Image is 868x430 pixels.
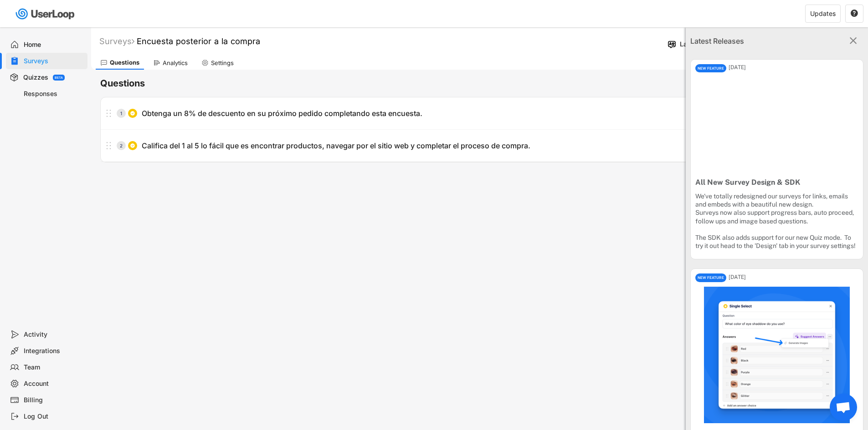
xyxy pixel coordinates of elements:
[142,141,530,151] div: Califica del 1 al 5 lo fácil que es encontrar productos, navegar por el sitio web y completar el ...
[695,178,858,187] div: All New Survey Design & SDK
[137,36,260,46] font: Encuesta posterior a la compra
[24,330,84,339] div: Activity
[130,143,135,148] img: CircleTickMinorWhite.svg
[695,287,858,423] img: CleanShot%202025-09-23%20at%2017.14.11%402x.png
[24,347,84,355] div: Integrations
[850,35,857,46] text: 
[695,64,726,72] div: NEW FEATURE
[810,10,836,17] div: Updates
[117,111,126,116] div: 1
[23,73,48,82] div: Quizzes
[99,36,134,46] div: Surveys
[110,59,139,66] div: Questions
[130,111,135,116] img: CircleTickMinorWhite.svg
[100,77,145,90] h6: Questions
[24,40,84,49] div: Home
[14,5,78,23] img: userloop-logo-01.svg
[142,109,422,118] div: Obtenga un 8% de descuento en su próximo pedido completando esta encuesta.
[847,35,859,47] button: 
[24,412,84,421] div: Log Out
[24,363,84,372] div: Team
[851,9,858,17] text: 
[24,379,84,388] div: Account
[695,192,858,250] div: We've totally redesigned our surveys for links, emails and embeds with a beautiful new design. Su...
[55,76,63,79] div: BETA
[850,10,858,18] button: 
[24,396,84,405] div: Billing
[24,57,84,66] div: Surveys
[690,35,809,46] div: Latest Releases
[729,65,863,70] div: [DATE]
[117,143,126,148] div: 2
[24,90,84,98] div: Responses
[830,394,857,421] div: Bate-papo aberto
[667,40,677,49] img: Language%20Icon.svg
[695,273,726,282] div: NEW FEATURE
[211,59,234,67] div: Settings
[163,59,188,67] div: Analytics
[680,40,715,48] div: Languages
[729,274,863,280] div: [DATE]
